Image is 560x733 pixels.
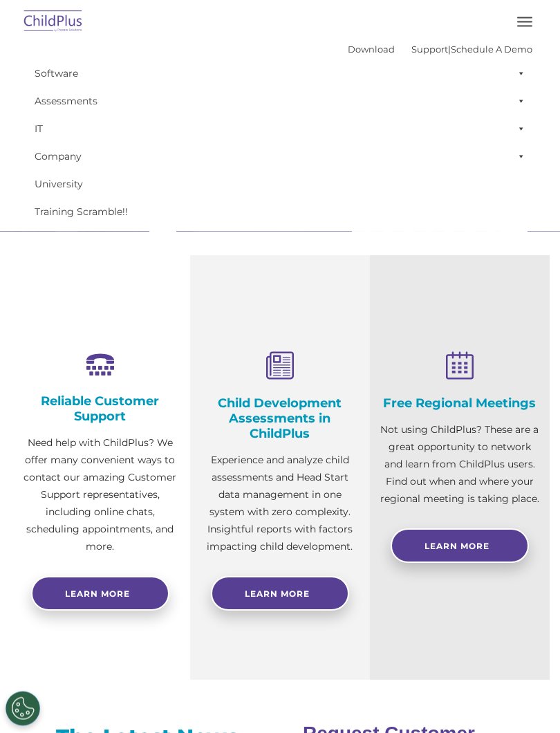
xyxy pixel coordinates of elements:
a: Company [28,142,532,170]
img: ChildPlus by Procare Solutions [21,6,86,39]
h4: Free Regional Meetings [380,396,539,411]
a: IT [28,115,532,142]
p: Not using ChildPlus? These are a great opportunity to network and learn from ChildPlus users. Fin... [380,422,539,508]
a: University [28,170,532,198]
font: | [348,44,532,55]
iframe: Chat Widget [327,584,560,733]
a: Learn more [31,577,169,611]
h4: Child Development Assessments in ChildPlus [200,396,360,442]
button: Cookies Settings [6,692,40,726]
a: Learn More [211,577,349,611]
a: Assessments [28,87,532,115]
span: Learn More [245,589,310,600]
p: Need help with ChildPlus? We offer many convenient ways to contact our amazing Customer Support r... [21,435,180,556]
a: Schedule A Demo [451,44,532,55]
span: Learn More [424,541,489,552]
a: Training Scramble!! [28,198,532,225]
h4: Reliable Customer Support [21,394,180,425]
a: Software [28,59,532,87]
span: Learn more [65,589,130,600]
a: Learn More [391,529,529,564]
a: Support [411,44,448,55]
p: Experience and analyze child assessments and Head Start data management in one system with zero c... [200,452,360,556]
a: Download [348,44,395,55]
